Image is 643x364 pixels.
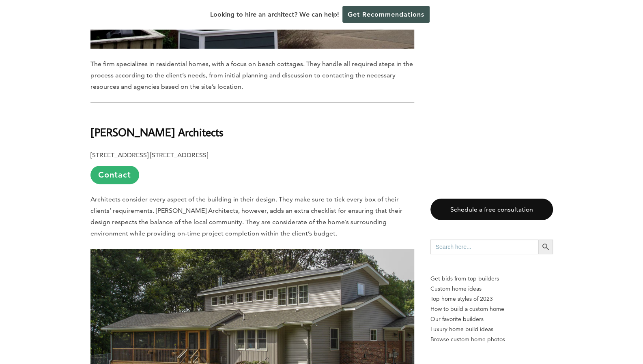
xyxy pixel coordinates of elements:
a: Get Recommendations [342,6,430,23]
span: Architects consider every aspect of the building in their design. They make sure to tick every bo... [90,195,402,237]
a: Top home styles of 2023 [430,294,553,304]
input: Search here... [430,240,538,254]
a: Our favorite builders [430,314,553,324]
a: Contact [90,166,139,184]
a: Custom home ideas [430,284,553,294]
a: Schedule a free consultation [430,199,553,220]
a: Luxury home build ideas [430,324,553,334]
b: [PERSON_NAME] Architects [90,125,224,139]
p: Get bids from top builders [430,274,553,284]
a: How to build a custom home [430,304,553,314]
iframe: Drift Widget Chat Controller [487,306,633,354]
b: [STREET_ADDRESS] [STREET_ADDRESS] [90,151,208,159]
svg: Search [541,242,550,251]
a: Browse custom home photos [430,334,553,345]
span: The firm specializes in residential homes, with a focus on beach cottages. They handle all requir... [90,60,413,90]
